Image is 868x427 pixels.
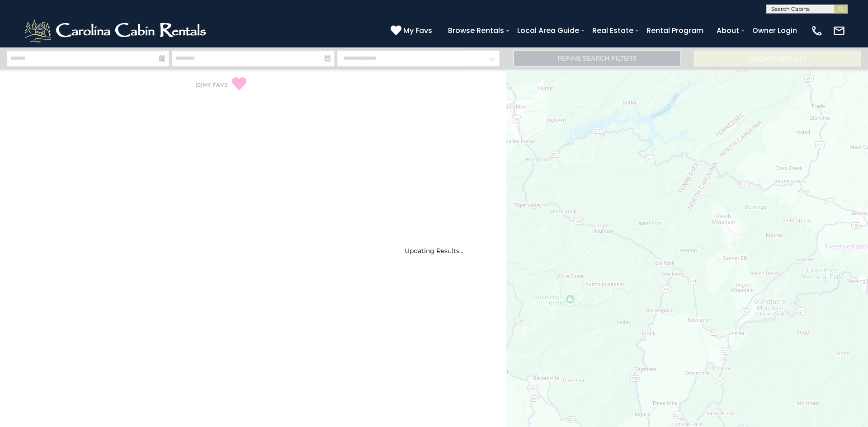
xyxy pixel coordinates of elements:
a: Local Area Guide [513,23,584,38]
a: Real Estate [588,23,638,38]
a: About [712,23,744,38]
span: My Favs [403,25,432,36]
img: mail-regular-white.png [833,24,845,37]
img: phone-regular-white.png [811,24,823,37]
a: Owner Login [748,23,802,38]
a: Browse Rentals [443,23,509,38]
img: White-1-2.png [23,17,210,44]
a: My Favs [391,25,434,37]
a: Rental Program [642,23,708,38]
